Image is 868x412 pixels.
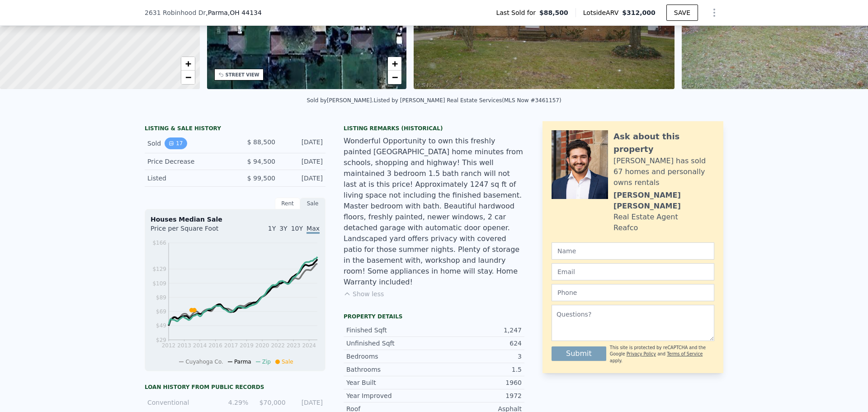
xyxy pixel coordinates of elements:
span: − [392,71,398,83]
span: 1Y [268,225,276,232]
a: Terms of Service [667,351,703,356]
div: Bedrooms [346,352,434,361]
tspan: 2013 [177,342,191,349]
div: This site is protected by reCAPTCHA and the Google and apply. [610,345,714,364]
div: Rent [275,198,300,209]
button: View historical data [165,137,187,149]
div: 624 [434,339,522,348]
div: Year Built [346,378,434,387]
tspan: 2014 [193,342,207,349]
a: Zoom out [388,71,401,84]
div: 1.5 [434,365,522,374]
tspan: 2023 [287,342,301,349]
div: Wonderful Opportunity to own this freshly painted [GEOGRAPHIC_DATA] home minutes from schools, sh... [344,136,524,288]
span: , Parma [206,8,262,17]
span: − [185,71,191,83]
span: $312,000 [622,9,656,16]
div: [DATE] [283,174,323,183]
span: $88,500 [539,8,568,17]
span: 3Y [279,225,287,232]
div: 3 [434,352,522,361]
tspan: $69 [156,308,166,315]
div: [DATE] [283,137,323,149]
div: Sold by [PERSON_NAME] . [307,97,373,104]
div: $70,000 [254,398,285,407]
div: Listed by [PERSON_NAME] Real Estate Services (MLS Now #3461157) [373,97,561,104]
div: Finished Sqft [346,326,434,335]
div: Conventional [147,398,211,407]
span: Last Sold for [496,8,539,17]
input: Name [552,242,714,260]
input: Email [552,263,714,280]
tspan: $129 [152,266,166,272]
div: 1972 [434,391,522,400]
button: SAVE [666,5,698,21]
span: $ 99,500 [247,175,275,182]
tspan: $29 [156,337,166,343]
div: Ask about this property [613,130,714,156]
div: Real Estate Agent [613,212,678,223]
span: + [185,58,191,69]
div: Price per Square Foot [151,224,235,238]
a: Privacy Policy [627,351,656,356]
div: Unfinished Sqft [346,339,434,348]
button: Submit [552,346,606,361]
div: Listed [147,174,228,183]
tspan: $89 [156,294,166,301]
div: Year Improved [346,391,434,400]
span: 2631 Robinhood Dr [145,8,206,17]
tspan: $166 [152,240,166,246]
tspan: 2012 [162,342,176,349]
div: Sale [300,198,325,209]
button: Show Options [705,4,723,22]
div: Loan history from public records [145,384,325,391]
span: , OH 44134 [228,9,262,16]
tspan: 2017 [224,342,238,349]
a: Zoom in [388,57,401,71]
tspan: 2016 [208,342,222,349]
span: Lotside ARV [583,8,622,17]
span: Cuyahoga Co. [185,359,223,365]
span: Zip [262,359,271,365]
div: STREET VIEW [226,71,259,78]
div: [DATE] [291,398,323,407]
div: Sold [147,137,228,149]
span: Sale [282,359,293,365]
span: $ 88,500 [247,138,275,146]
div: 4.29% [217,398,248,407]
div: LISTING & SALE HISTORY [145,125,325,134]
div: Price Decrease [147,157,228,166]
a: Zoom out [181,71,195,84]
div: Bathrooms [346,365,434,374]
div: [DATE] [283,157,323,166]
a: Zoom in [181,57,195,71]
span: $ 94,500 [247,158,275,165]
div: Property details [344,313,524,320]
tspan: 2022 [271,342,285,349]
button: Show less [344,289,384,298]
tspan: $49 [156,322,166,329]
tspan: 2020 [255,342,269,349]
tspan: $109 [152,280,166,287]
div: [PERSON_NAME] has sold 67 homes and personally owns rentals [613,156,714,188]
div: Listing Remarks (Historical) [344,125,524,132]
span: Parma [234,359,251,365]
tspan: 2024 [302,342,316,349]
div: 1960 [434,378,522,387]
div: Houses Median Sale [151,215,320,224]
tspan: 2019 [240,342,254,349]
div: 1,247 [434,326,522,335]
div: Reafco [613,223,638,233]
div: [PERSON_NAME] [PERSON_NAME] [613,190,714,212]
input: Phone [552,284,714,301]
span: + [392,58,398,69]
span: Max [307,225,320,234]
span: 10Y [291,225,303,232]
